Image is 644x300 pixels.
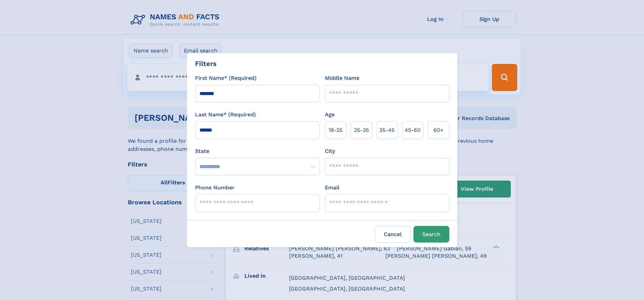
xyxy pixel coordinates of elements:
label: Cancel [375,226,411,243]
div: Filters [195,59,217,69]
span: 18‑25 [329,126,342,134]
span: 25‑35 [354,126,369,134]
label: Phone Number [195,184,235,192]
label: Age [325,111,335,119]
label: City [325,147,335,155]
button: Search [413,226,449,243]
label: Middle Name [325,74,359,82]
span: 60+ [433,126,444,134]
label: Email [325,184,339,192]
label: State [195,147,319,155]
span: 45‑60 [405,126,421,134]
label: First Name* (Required) [195,74,257,82]
label: Last Name* (Required) [195,111,256,119]
span: 35‑45 [379,126,395,134]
